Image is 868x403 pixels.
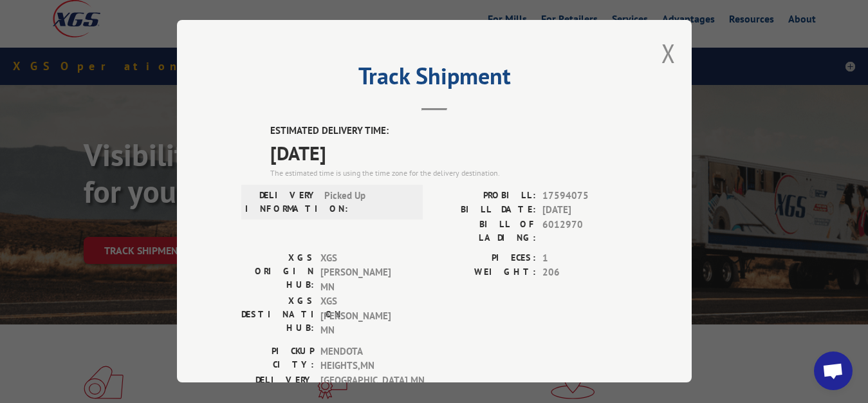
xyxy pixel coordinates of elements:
label: DELIVERY CITY: [241,373,314,400]
div: The estimated time is using the time zone for the delivery destination. [270,167,627,179]
a: Open chat [814,351,853,390]
label: DELIVERY INFORMATION: [245,189,318,216]
label: XGS DESTINATION HUB: [241,294,314,338]
label: BILL DATE: [434,203,536,218]
span: 6012970 [542,218,627,245]
span: 1 [542,251,627,266]
label: WEIGHT: [434,265,536,280]
span: Picked Up [324,189,411,216]
label: XGS ORIGIN HUB: [241,251,314,295]
span: [DATE] [542,203,627,218]
label: PIECES: [434,251,536,266]
span: [GEOGRAPHIC_DATA] , MN [320,373,407,400]
span: 206 [542,265,627,280]
label: PROBILL: [434,189,536,203]
span: MENDOTA HEIGHTS , MN [320,344,407,373]
label: PICKUP CITY: [241,344,314,373]
span: XGS [PERSON_NAME] MN [320,294,407,338]
button: Close modal [661,36,676,70]
span: [DATE] [270,138,627,167]
h2: Track Shipment [241,67,627,91]
span: XGS [PERSON_NAME] MN [320,251,407,295]
label: ESTIMATED DELIVERY TIME: [270,124,627,138]
label: BILL OF LADING: [434,218,536,245]
span: 17594075 [542,189,627,203]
